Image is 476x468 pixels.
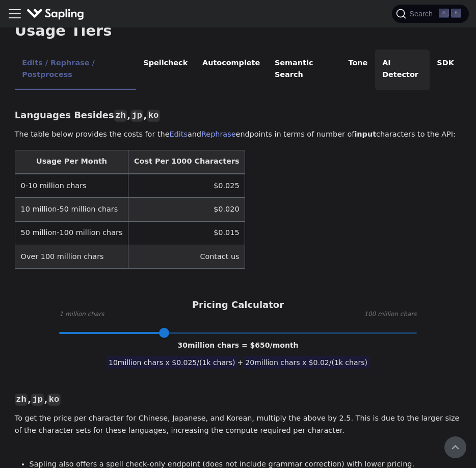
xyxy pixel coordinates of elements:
[15,198,128,221] td: 10 million-50 million chars
[15,412,461,437] p: To get the price per character for Chinese, Japanese, and Korean, multiply the above by 2.5. This...
[47,394,60,406] code: ko
[128,174,245,198] td: $0.025
[15,394,28,406] code: zh
[15,174,128,198] td: 0-10 million chars
[406,10,439,18] span: Search
[31,394,44,406] code: jp
[15,221,128,245] td: 50 million-100 million chars
[375,49,430,90] li: AI Detector
[128,221,245,245] td: $0.015
[27,7,88,21] a: Sapling.ai
[147,110,160,122] code: ko
[15,22,461,40] h2: Usage Tiers
[170,130,188,138] a: Edits
[201,130,236,138] a: Rephrase
[136,49,195,90] li: Spellcheck
[354,130,376,138] strong: input
[128,245,245,269] td: Contact us
[451,9,461,18] kbd: K
[192,299,284,311] h3: Pricing Calculator
[430,49,461,90] li: SDK
[7,6,22,21] button: Toggle navigation bar
[15,394,461,405] h3: , ,
[15,128,461,141] p: The table below provides the costs for the and endpoints in terms of number of characters to the ...
[177,341,298,349] span: 30 million chars = $ 650 /month
[364,309,416,320] span: 100 million chars
[15,245,128,269] td: Over 100 million chars
[195,49,268,90] li: Autocomplete
[128,150,245,174] th: Cost Per 1000 Characters
[439,9,449,18] kbd: ⌘
[15,150,128,174] th: Usage Per Month
[15,49,136,90] li: Edits / Rephrase / Postprocess
[341,49,375,90] li: Tone
[15,110,461,121] h3: Languages Besides , ,
[268,49,341,90] li: Semantic Search
[128,198,245,221] td: $0.020
[444,436,466,458] button: Scroll back to top
[243,356,369,369] span: 20 million chars x $ 0.02 /(1k chars)
[392,5,468,23] button: Search (Command+K)
[130,110,143,122] code: jp
[59,309,104,320] span: 1 million chars
[114,110,127,122] code: zh
[237,358,244,367] span: +
[107,356,237,369] span: 10 million chars x $ 0.025 /(1k chars)
[27,7,85,21] img: Sapling.ai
